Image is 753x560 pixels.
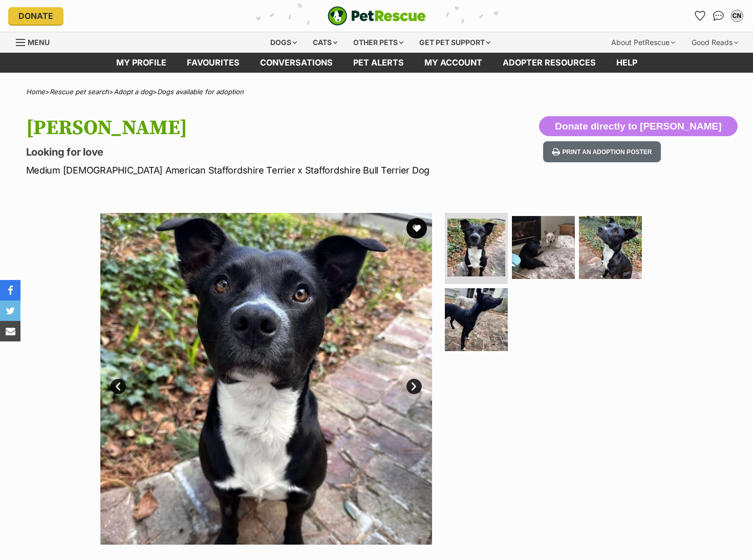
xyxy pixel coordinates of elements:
h1: [PERSON_NAME] [26,116,459,140]
img: Photo of Bonnie [579,216,642,279]
button: favourite [406,218,427,239]
a: Menu [16,32,57,51]
a: My account [414,53,492,73]
a: Favourites [177,53,250,73]
img: Photo of Bonnie [512,216,575,279]
a: Favourites [692,8,708,24]
img: Photo of Bonnie [447,219,505,276]
a: Dogs available for adoption [157,88,244,96]
button: Print an adoption poster [543,141,661,162]
a: Adopter resources [492,53,606,73]
img: chat-41dd97257d64d25036548639549fe6c8038ab92f7586957e7f3b1b290dea8141.svg [713,11,724,21]
a: conversations [250,53,343,73]
div: Get pet support [412,32,498,53]
span: Menu [28,38,50,47]
a: PetRescue [328,6,426,26]
a: Next [406,379,422,394]
img: Photo of Bonnie [100,213,432,545]
a: Rescue pet search [50,88,109,96]
a: Home [26,88,45,96]
img: logo-e224e6f780fb5917bec1dbf3a21bbac754714ae5b6737aabdf751b685950b380.svg [328,6,426,26]
img: Photo of Bonnie [445,288,508,351]
button: My account [729,8,745,24]
a: Pet alerts [343,53,414,73]
button: Donate directly to [PERSON_NAME] [539,116,737,137]
a: Prev [111,379,126,394]
div: Other pets [346,32,411,53]
p: Medium [DEMOGRAPHIC_DATA] American Staffordshire Terrier x Staffordshire Bull Terrier Dog [26,163,459,177]
div: Dogs [263,32,304,53]
div: > > > [1,88,753,96]
a: Help [606,53,648,73]
div: About PetRescue [604,32,682,53]
a: Conversations [711,8,727,24]
div: Cats [306,32,345,53]
div: CN [732,11,742,21]
ul: Account quick links [692,8,745,24]
a: Adopt a dog [114,88,153,96]
a: My profile [106,53,177,73]
div: Good Reads [684,32,745,53]
p: Looking for love [26,145,459,159]
a: Donate [8,7,63,25]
